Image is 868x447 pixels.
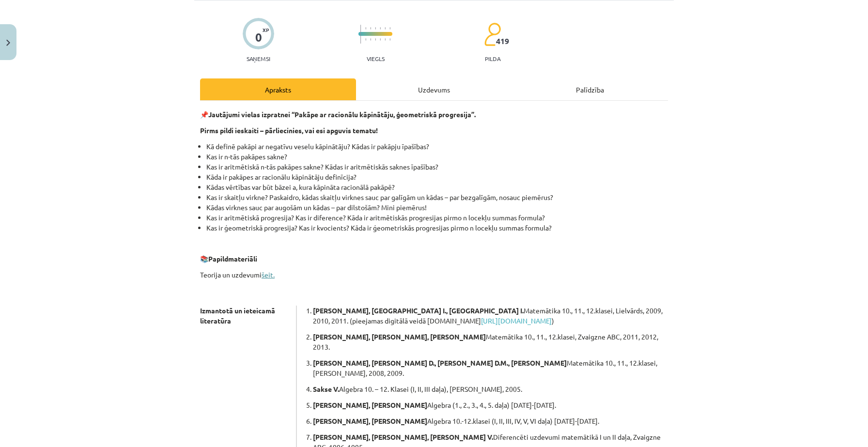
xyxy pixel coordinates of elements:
li: Kas ir n-tās pakāpes sakne? [206,152,668,162]
div: 0 [255,31,262,44]
p: Saņemsi [243,55,274,62]
div: Uzdevums [356,78,512,100]
li: Kas ir aritmētiskā progresija? Kas ir diference? Kāda ir aritmētiskās progresijas pirmo n locekļu... [206,213,668,223]
img: icon-close-lesson-0947bae3869378f0d4975bcd49f059093ad1ed9edebbc8119c70593378902aed.svg [6,40,10,46]
img: icon-long-line-d9ea69661e0d244f92f715978eff75569469978d946b2353a9bb055b3ed8787d.svg [360,25,361,44]
p: Teorija un uzdevumi [200,270,668,280]
b: Jautājumi vielas izpratnei “Pakāpe ar racionālu kāpinātāju, ģeometriskā progresija”. [208,110,476,119]
li: Kā definē pakāpi ar negatīvu veselu kāpinātāju? Kādas ir pakāpju īpašības? [206,141,668,152]
img: students-c634bb4e5e11cddfef0936a35e636f08e4e9abd3cc4e673bd6f9a4125e45ecb1.svg [484,22,501,46]
img: icon-short-line-57e1e144782c952c97e751825c79c345078a6d821885a25fce030b3d8c18986b.svg [380,27,381,30]
img: icon-short-line-57e1e144782c952c97e751825c79c345078a6d821885a25fce030b3d8c18986b.svg [375,38,376,41]
li: Kādas vērtības var būt bāzei a, kura kāpināta racionālā pakāpē? [206,182,668,192]
span: XP [263,27,269,32]
p: Viegls [367,55,385,62]
p: 📌 [200,109,668,120]
strong: Izmantotā un ieteicamā literatūra [200,306,275,325]
li: Kas ir skaitļu virkne? Paskaidro, kādas skaitļu virknes sauc par galīgām un kādas – par bezgalīgā... [206,192,668,202]
b: [PERSON_NAME], [GEOGRAPHIC_DATA] I., [GEOGRAPHIC_DATA] I. [313,306,524,315]
b: Pirms pildi ieskaiti – pārliecinies, vai esi apguvis tematu! [200,126,378,135]
img: icon-short-line-57e1e144782c952c97e751825c79c345078a6d821885a25fce030b3d8c18986b.svg [385,38,386,41]
li: Kāda ir pakāpes ar racionālu kāpinātāju definīcija? [206,172,668,182]
a: [URL][DOMAIN_NAME] [481,316,552,325]
p: Matemātika 10., 11., 12.klasei, Lielvārds, 2009, 2010, 2011. (pieejamas digitālā veidā [DOMAIN_NA... [313,306,668,326]
p: Algebra 10. – 12. Klasei (I, II, III daļa), [PERSON_NAME], 2005. [313,384,668,394]
li: Kādas virknes sauc par augošām un kādas – par dilstošām? Mini piemērus! [206,202,668,213]
p: Matemātika 10., 11., 12.klasei, [PERSON_NAME], 2008, 2009. [313,358,668,378]
div: Palīdzība [512,78,668,100]
a: šeit. [262,270,275,279]
img: icon-short-line-57e1e144782c952c97e751825c79c345078a6d821885a25fce030b3d8c18986b.svg [365,27,366,30]
img: icon-short-line-57e1e144782c952c97e751825c79c345078a6d821885a25fce030b3d8c18986b.svg [370,38,371,41]
li: Kas ir ģeometriskā progresija? Kas ir kvocients? Kāda ir ģeometriskās progresijas pirmo n locekļu... [206,223,668,233]
p: 📚 [200,254,668,264]
b: Papildmateriāli [208,254,257,263]
img: icon-short-line-57e1e144782c952c97e751825c79c345078a6d821885a25fce030b3d8c18986b.svg [365,38,366,41]
span: 419 [496,37,509,46]
img: icon-short-line-57e1e144782c952c97e751825c79c345078a6d821885a25fce030b3d8c18986b.svg [389,38,390,41]
p: Matemātika 10., 11., 12.klasei, Zvaigzne ABC, 2011, 2012, 2013. [313,332,668,352]
p: Algebra 10.-12.klasei (I, II, III, IV, V, VI daļa) [DATE]-[DATE]. [313,416,668,426]
b: [PERSON_NAME], [PERSON_NAME] [313,401,427,409]
p: pilda [485,55,500,62]
div: Apraksts [200,78,356,100]
b: [PERSON_NAME], [PERSON_NAME] [313,416,427,425]
img: icon-short-line-57e1e144782c952c97e751825c79c345078a6d821885a25fce030b3d8c18986b.svg [380,38,381,41]
img: icon-short-line-57e1e144782c952c97e751825c79c345078a6d821885a25fce030b3d8c18986b.svg [385,27,386,30]
img: icon-short-line-57e1e144782c952c97e751825c79c345078a6d821885a25fce030b3d8c18986b.svg [389,27,390,30]
li: Kas ir aritmētiskā n-tās pakāpes sakne? Kādas ir aritmētiskās saknes īpašības? [206,162,668,172]
img: icon-short-line-57e1e144782c952c97e751825c79c345078a6d821885a25fce030b3d8c18986b.svg [370,27,371,30]
b: [PERSON_NAME], [PERSON_NAME], [PERSON_NAME] [313,332,486,341]
img: icon-short-line-57e1e144782c952c97e751825c79c345078a6d821885a25fce030b3d8c18986b.svg [375,27,376,30]
b: [PERSON_NAME], [PERSON_NAME], [PERSON_NAME] V. [313,432,493,441]
p: Algebra (1., 2., 3., 4., 5. daļa) [DATE]-[DATE]. [313,400,668,410]
b: Sakse V. [313,385,339,393]
b: [PERSON_NAME], [PERSON_NAME] D., [PERSON_NAME] D.M., [PERSON_NAME] [313,358,567,367]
